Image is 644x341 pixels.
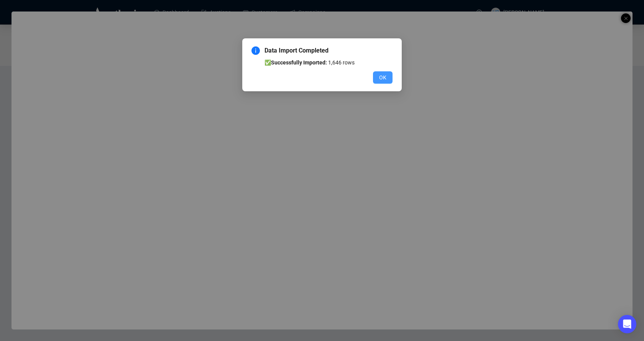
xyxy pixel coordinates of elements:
[251,46,260,55] span: info-circle
[379,73,386,82] span: OK
[618,315,636,333] div: Open Intercom Messenger
[271,59,327,66] b: Successfully Imported:
[264,58,393,67] li: ✅ 1,646 rows
[264,46,393,55] span: Data Import Completed
[373,71,393,84] button: OK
